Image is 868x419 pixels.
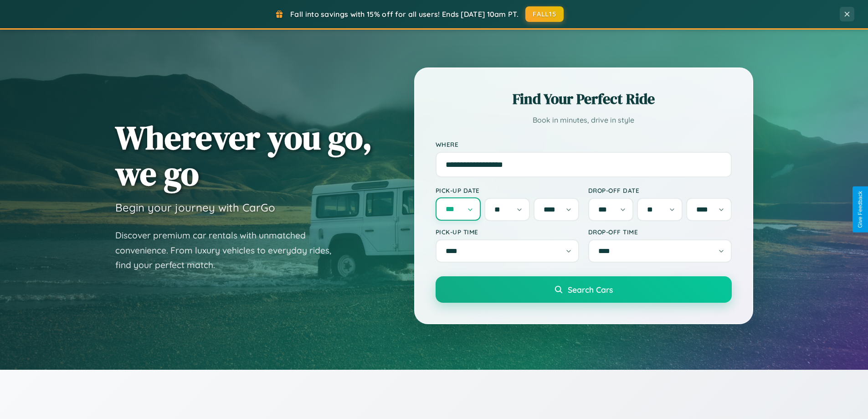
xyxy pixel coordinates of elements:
[436,140,732,148] label: Where
[568,285,613,295] span: Search Cars
[436,89,732,109] h2: Find Your Perfect Ride
[115,201,275,214] h3: Begin your journey with CarGo
[436,228,579,236] label: Pick-up Time
[525,6,564,22] button: FALL15
[436,186,579,194] label: Pick-up Date
[290,10,519,19] span: Fall into savings with 15% off for all users! Ends [DATE] 10am PT.
[588,186,732,194] label: Drop-off Date
[857,191,863,228] div: Give Feedback
[115,119,372,191] h1: Wherever you go, we go
[436,114,732,127] p: Book in minutes, drive in style
[588,228,732,236] label: Drop-off Time
[115,228,343,273] p: Discover premium car rentals with unmatched convenience. From luxury vehicles to everyday rides, ...
[436,276,732,303] button: Search Cars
